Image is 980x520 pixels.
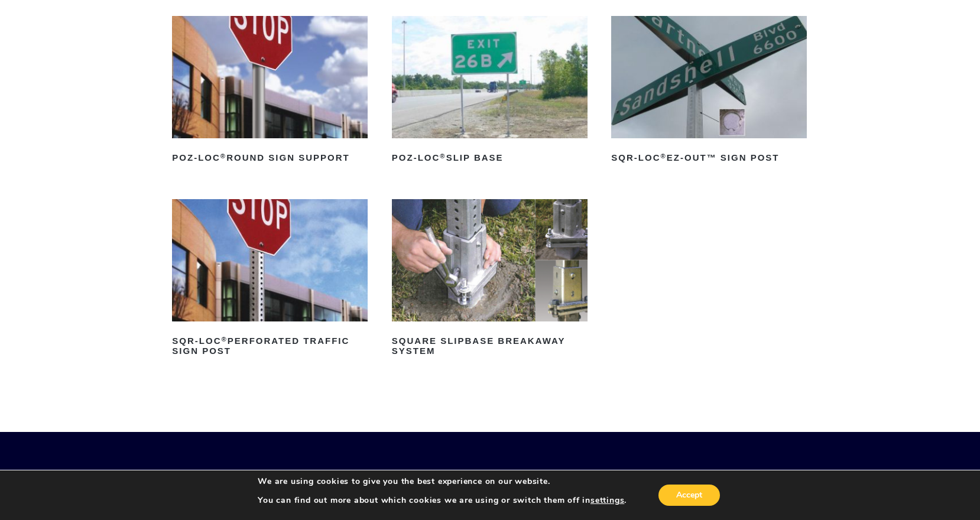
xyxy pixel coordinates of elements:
a: Square Slipbase Breakaway System [392,199,588,360]
a: SQR-LOC®Perforated Traffic Sign Post [172,199,368,360]
h2: POZ-LOC Slip Base [392,149,588,168]
sup: ® [220,152,226,160]
sup: ® [222,336,228,343]
button: Accept [658,485,720,506]
h2: POZ-LOC Round Sign Support [172,149,368,168]
h2: SQR-LOC Perforated Traffic Sign Post [172,332,368,360]
sup: ® [661,152,667,160]
h2: SQR-LOC EZ-Out™ Sign Post [611,149,807,168]
button: settings [590,495,624,506]
p: You can find out more about which cookies we are using or switch them off in . [258,495,627,506]
a: POZ-LOC®Round Sign Support [172,16,368,167]
h2: Square Slipbase Breakaway System [392,332,588,360]
p: We are using cookies to give you the best experience on our website. [258,476,627,487]
a: SQR-LOC®EZ-Out™ Sign Post [611,16,807,167]
sup: ® [440,152,446,160]
a: POZ-LOC®Slip Base [392,16,588,167]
